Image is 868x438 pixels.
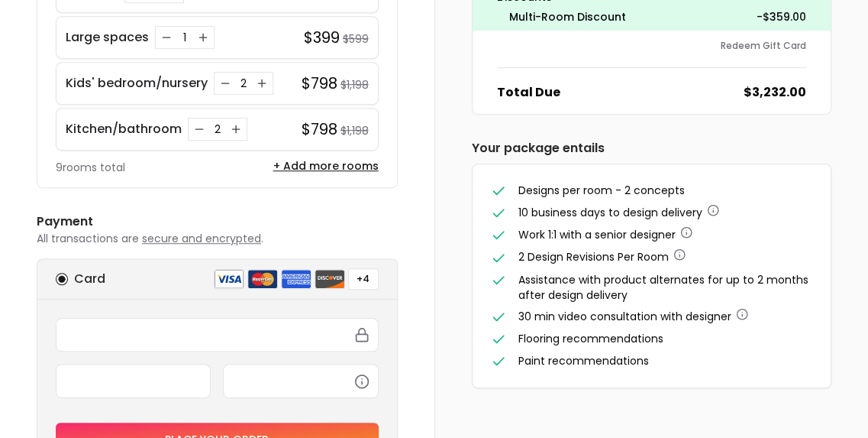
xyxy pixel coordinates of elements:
span: secure and encrypted [142,231,261,246]
span: 2 Design Revisions Per Room [518,249,669,264]
iframe: Secure CVC input frame [233,374,368,388]
img: american express [281,269,311,289]
span: Flooring recommendations [518,331,663,346]
p: Kids' bedroom/nursery [66,74,208,92]
h6: Your package entails [472,139,832,157]
div: 2 [210,122,225,137]
h6: Card [74,270,105,288]
div: 2 [236,76,251,91]
small: $1,198 [340,123,369,138]
h4: $399 [304,27,340,48]
button: Decrease quantity for Kids' bedroom/nursery [218,76,233,91]
span: Paint recommendations [518,353,649,368]
div: 1 [177,30,192,45]
button: Decrease quantity for Large spaces [159,30,174,45]
img: discover [315,269,345,289]
button: Redeem Gift Card [721,40,806,52]
dt: Total Due [497,83,560,102]
button: Increase quantity for Large spaces [195,30,211,45]
span: 10 business days to design delivery [518,205,702,220]
dd: $3,232.00 [744,83,806,102]
h4: $798 [302,118,337,140]
img: mastercard [247,269,278,289]
button: Increase quantity for Kitchen/bathroom [228,122,244,137]
img: visa [214,269,244,289]
small: $1,198 [340,77,369,92]
button: +4 [348,268,379,290]
span: Assistance with product alternates for up to 2 months after design delivery [518,272,808,303]
span: Work 1:1 with a senior designer [518,227,676,242]
iframe: Secure expiration date input frame [66,374,201,388]
small: $599 [343,31,369,47]
h6: Payment [37,213,398,231]
p: Kitchen/bathroom [66,120,182,138]
p: 9 rooms total [56,160,125,175]
iframe: Secure card number input frame [66,328,369,342]
button: + Add more rooms [273,158,379,174]
dd: -$359.00 [757,9,806,24]
span: 30 min video consultation with designer [518,309,731,324]
p: Large spaces [66,28,149,47]
button: Increase quantity for Kids' bedroom/nursery [254,76,269,91]
button: Decrease quantity for Kitchen/bathroom [192,122,207,137]
p: All transactions are . [37,231,398,246]
span: Designs per room - 2 concepts [518,183,685,198]
h4: $798 [302,73,337,94]
dt: Multi-Room Discount [509,9,626,24]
